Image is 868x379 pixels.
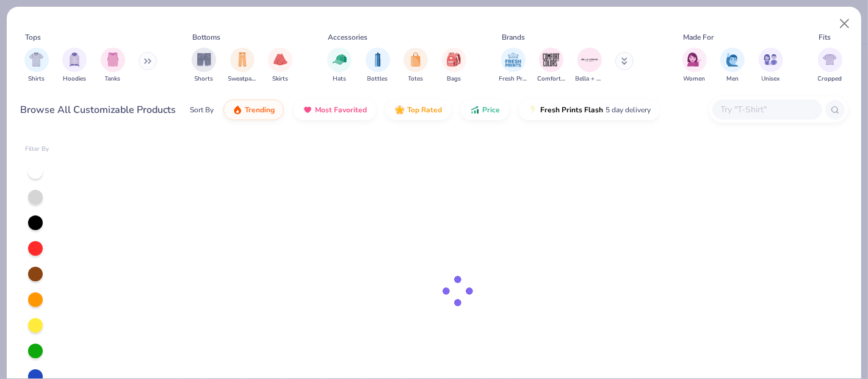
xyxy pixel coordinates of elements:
[540,105,603,115] span: Fresh Prints Flash
[24,48,49,84] div: filter for Shirts
[408,74,424,84] span: Totes
[499,48,527,84] button: filter button
[407,105,442,115] span: Top Rated
[68,52,81,67] img: Hoodies Image
[28,74,45,84] span: Shirts
[442,48,466,84] div: filter for Bags
[461,99,509,120] button: Price
[29,52,43,67] img: Shirts Image
[192,48,216,84] div: filter for Shorts
[499,74,527,84] span: Fresh Prints
[228,74,256,84] span: Sweatpants
[192,48,216,84] button: filter button
[504,51,523,69] img: Fresh Prints Image
[442,48,466,84] button: filter button
[818,48,842,84] div: filter for Cropped
[333,52,347,67] img: Hats Image
[105,74,121,84] span: Tanks
[268,48,292,84] button: filter button
[580,51,599,69] img: Bella + Canvas Image
[819,32,831,43] div: Fits
[24,48,49,84] button: filter button
[101,48,125,84] button: filter button
[367,74,388,84] span: Bottles
[759,48,783,84] div: filter for Unisex
[294,99,376,120] button: Most Favorited
[195,74,214,84] span: Shorts
[395,105,405,115] img: TopRated.gif
[502,32,525,43] div: Brands
[101,48,125,84] div: filter for Tanks
[272,74,288,84] span: Skirts
[576,48,604,84] button: filter button
[371,52,385,67] img: Bottles Image
[682,48,707,84] button: filter button
[720,48,745,84] button: filter button
[327,48,352,84] div: filter for Hats
[327,48,352,84] button: filter button
[482,105,500,115] span: Price
[106,52,120,67] img: Tanks Image
[328,32,368,43] div: Accessories
[576,74,604,84] span: Bella + Canvas
[682,48,707,84] div: filter for Women
[62,48,87,84] button: filter button
[366,48,390,84] button: filter button
[366,48,390,84] div: filter for Bottles
[228,48,256,84] button: filter button
[720,48,745,84] div: filter for Men
[236,52,249,67] img: Sweatpants Image
[447,52,460,67] img: Bags Image
[447,74,461,84] span: Bags
[403,48,428,84] div: filter for Totes
[576,48,604,84] div: filter for Bella + Canvas
[528,105,538,115] img: flash.gif
[25,145,49,154] div: Filter By
[233,105,242,115] img: trending.gif
[245,105,275,115] span: Trending
[684,74,706,84] span: Women
[687,52,701,67] img: Women Image
[403,48,428,84] button: filter button
[683,32,714,43] div: Made For
[818,74,842,84] span: Cropped
[197,52,211,67] img: Shorts Image
[409,52,422,67] img: Totes Image
[726,74,739,84] span: Men
[273,52,288,67] img: Skirts Image
[63,74,86,84] span: Hoodies
[764,52,778,67] img: Unisex Image
[606,103,651,117] span: 5 day delivery
[268,48,292,84] div: filter for Skirts
[193,32,221,43] div: Bottoms
[759,48,783,84] button: filter button
[537,74,565,84] span: Comfort Colors
[720,103,814,117] input: Try "T-Shirt"
[333,74,346,84] span: Hats
[537,48,565,84] div: filter for Comfort Colors
[315,105,367,115] span: Most Favorited
[499,48,527,84] div: filter for Fresh Prints
[21,103,176,117] div: Browse All Customizable Products
[537,48,565,84] button: filter button
[303,105,313,115] img: most_fav.gif
[386,99,451,120] button: Top Rated
[818,48,842,84] button: filter button
[823,52,837,67] img: Cropped Image
[726,52,739,67] img: Men Image
[762,74,780,84] span: Unisex
[190,104,214,115] div: Sort By
[519,99,660,120] button: Fresh Prints Flash5 day delivery
[25,32,41,43] div: Tops
[542,51,560,69] img: Comfort Colors Image
[62,48,87,84] div: filter for Hoodies
[223,99,284,120] button: Trending
[833,12,856,35] button: Close
[228,48,256,84] div: filter for Sweatpants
